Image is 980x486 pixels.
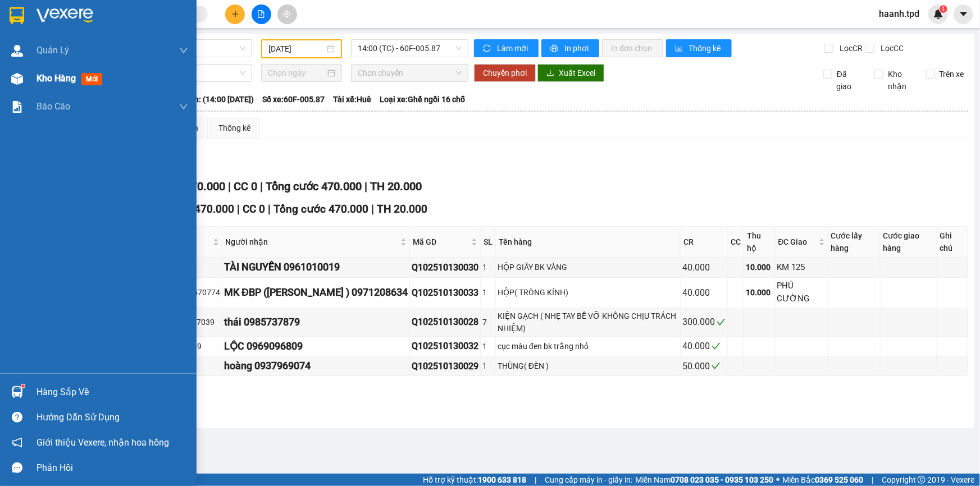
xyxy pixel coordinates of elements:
button: aim [277,4,297,24]
span: ĐC Giao [778,236,817,248]
th: Ghi chú [937,227,968,258]
button: Chuyển phơi [474,64,536,82]
div: Quận 10 [107,10,184,23]
img: warehouse-icon [11,73,23,85]
sup: 1 [21,384,25,388]
div: 1 [482,286,494,299]
td: Q102510130032 [410,337,481,356]
input: 13/10/2025 [268,43,325,55]
img: solution-icon [11,101,23,113]
span: Người nhận [225,236,398,248]
span: check [712,361,721,370]
div: 40.000 [8,72,101,86]
span: | [872,474,873,486]
th: CR [681,227,728,258]
span: check [712,342,721,351]
th: CC [728,227,744,258]
span: | [268,203,271,216]
span: Miền Bắc [782,474,863,486]
span: Đã giao [832,68,866,93]
img: icon-new-feature [933,9,943,19]
div: Phản hồi [37,460,188,476]
button: bar-chartThống kê [666,39,732,57]
div: 10.000 [746,286,773,299]
div: 40.000 [682,260,726,274]
span: Giới thiệu Vexere, nhận hoa hồng [37,435,169,450]
td: Q102510130030 [410,258,481,277]
span: Tổng cước 470.000 [266,180,362,193]
span: Miền Nam [635,474,773,486]
button: printerIn phơi [541,39,599,57]
div: THÙNG( ĐÈN ) [498,360,678,372]
span: mới [81,73,102,85]
div: cục màu đen bk trắng nhỏ [498,340,678,352]
span: | [535,474,536,486]
div: 40.000 [682,339,726,353]
div: Hiển [107,23,184,36]
span: download [546,69,554,78]
div: Hướng dẫn sử dụng [37,409,188,426]
span: check [717,318,726,327]
button: syncLàm mới [474,39,539,57]
span: CR 470.000 [178,203,234,216]
div: Hàng sắp về [37,384,188,401]
th: Cước lấy hàng [828,227,881,258]
span: Số xe: 60F-005.87 [262,93,325,106]
span: Kho hàng [37,73,76,84]
span: Chuyến: (14:00 [DATE]) [172,93,254,106]
strong: 1900 633 818 [478,475,526,484]
span: bar-chart [675,44,685,53]
img: warehouse-icon [11,45,23,57]
div: HỘP GIẤY BK VÀNG [498,261,678,273]
span: Báo cáo [37,99,70,113]
div: 50.000 [682,359,726,373]
span: 1 [941,5,945,13]
strong: 0369 525 060 [815,475,863,484]
div: 7 [482,316,494,328]
td: Q102510130028 [410,308,481,337]
div: Q102510130033 [412,286,478,300]
strong: 0708 023 035 - 0935 103 250 [671,475,773,484]
span: | [237,203,240,216]
div: thái 0985737879 [224,314,408,330]
img: logo-vxr [10,7,24,24]
span: CR : [8,74,26,85]
span: copyright [918,476,926,484]
span: Gửi: [10,11,27,22]
span: Hỗ trợ kỹ thuật: [423,474,526,486]
span: Tổng cước 470.000 [274,203,368,216]
span: Nhận: [107,11,134,22]
div: Q102510130030 [412,260,478,274]
div: MK ĐBP ([PERSON_NAME] ) 0971208634 [224,285,408,300]
span: question-circle [12,412,22,423]
div: Trạm 128 [10,10,99,23]
span: file-add [257,10,265,18]
span: Quản Lý [37,43,69,57]
button: plus [225,4,245,24]
span: ⚪️ [776,478,780,482]
div: Q102510130032 [412,339,478,353]
span: printer [550,44,560,53]
span: Tài xế: Huê [333,93,371,106]
span: Lọc CR [835,42,864,54]
span: | [364,180,367,193]
span: message [12,462,22,473]
span: plus [231,10,239,18]
button: downloadXuất Excel [537,64,604,82]
span: Mã GD [413,236,469,248]
span: aim [283,10,291,18]
button: In đơn chọn [602,39,663,57]
span: CC 0 [234,180,257,193]
span: Kho nhận [883,68,917,93]
div: 1 [482,261,494,273]
div: [PERSON_NAME] ( TUẤN) [10,23,99,50]
th: SL [481,227,496,258]
div: PHÚ CƯỜNG [777,279,826,306]
span: | [371,203,374,216]
th: Cước giao hàng [881,227,937,258]
sup: 1 [940,5,947,13]
div: Q102510130029 [412,359,478,373]
button: caret-down [954,4,973,24]
span: | [260,180,263,193]
img: warehouse-icon [11,386,23,398]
